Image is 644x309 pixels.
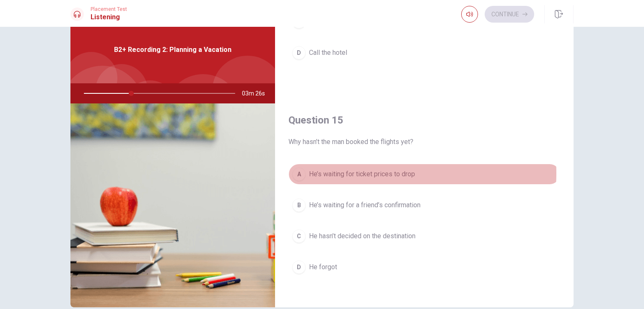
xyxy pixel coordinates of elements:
[288,137,560,147] span: Why hasn’t the man booked the flights yet?
[309,48,347,58] span: Call the hotel
[288,113,560,127] h4: Question 15
[309,169,415,179] span: He’s waiting for ticket prices to drop
[288,164,560,185] button: AHe’s waiting for ticket prices to drop
[242,83,272,103] span: 03m 26s
[91,12,127,22] h1: Listening
[292,46,306,59] div: D
[70,103,275,307] img: B2+ Recording 2: Planning a Vacation
[114,45,231,55] span: B2+ Recording 2: Planning a Vacation
[91,6,127,12] span: Placement Test
[292,229,306,243] div: C
[309,231,415,241] span: He hasn’t decided on the destination
[309,262,337,272] span: He forgot
[292,167,306,181] div: A
[292,198,306,212] div: B
[288,257,560,278] button: DHe forgot
[288,226,560,247] button: CHe hasn’t decided on the destination
[292,260,306,274] div: D
[288,195,560,216] button: BHe’s waiting for a friend’s confirmation
[309,200,421,210] span: He’s waiting for a friend’s confirmation
[288,42,560,63] button: DCall the hotel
